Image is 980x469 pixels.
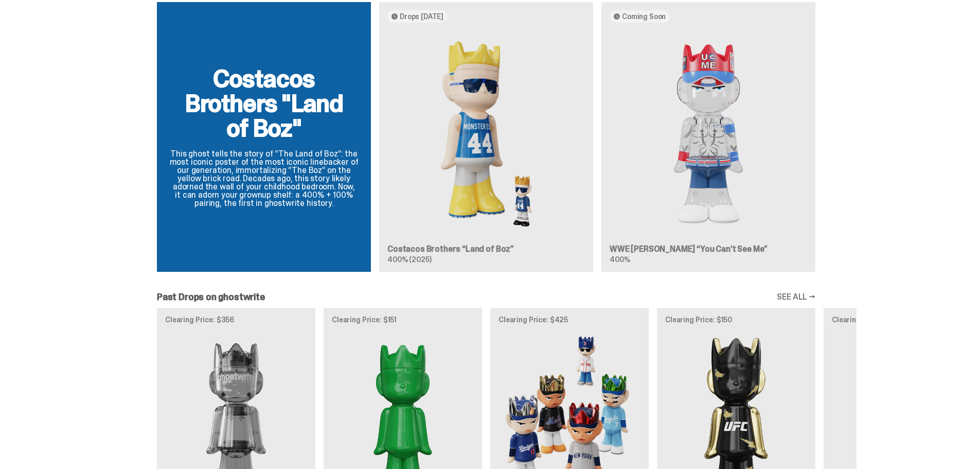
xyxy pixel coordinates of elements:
[400,12,443,21] span: Drops [DATE]
[157,292,265,302] h2: Past Drops on ghostwrite
[387,31,585,237] img: Land of Boz
[665,316,807,323] p: Clearing Price: $150
[332,316,474,323] p: Clearing Price: $151
[622,12,666,21] span: Coming Soon
[832,316,974,323] p: Clearing Price: $100
[498,316,640,323] p: Clearing Price: $425
[165,316,307,323] p: Clearing Price: $356
[777,293,815,301] a: SEE ALL →
[610,31,807,237] img: You Can't See Me
[387,245,585,253] h3: Costacos Brothers “Land of Boz”
[387,255,431,264] span: 400% (2025)
[610,255,630,264] span: 400%
[610,245,807,253] h3: WWE [PERSON_NAME] “You Can't See Me”
[169,150,359,207] p: This ghost tells the story of “The Land of Boz”: the most iconic poster of the most iconic lineba...
[169,66,359,141] h2: Costacos Brothers "Land of Boz"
